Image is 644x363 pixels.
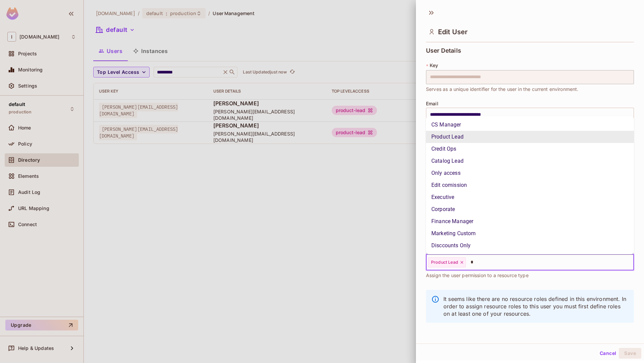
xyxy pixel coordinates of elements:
[428,257,466,267] div: Product Lead
[438,28,468,36] span: Edit User
[426,179,634,191] li: Edit comission
[619,348,641,359] button: Save
[426,47,461,54] span: User Details
[426,191,634,203] li: Executive
[426,155,634,167] li: Catalog Lead
[426,227,634,240] li: Marketing Custom
[426,272,529,279] span: Assign the user permission to a resource type
[630,261,632,263] button: Close
[426,215,634,227] li: Finance Manager
[426,143,634,155] li: Credit Ops
[426,86,579,93] span: Serves as a unique identifier for the user in the current environment.
[426,203,634,215] li: Corporate
[431,260,458,265] span: Product Lead
[443,295,629,317] p: It seems like there are no resource roles defined in this environment. In order to assign resourc...
[426,167,634,179] li: Only access
[426,119,634,131] li: CS Manager
[426,240,634,252] li: Disccounts Only
[426,131,634,143] li: Product Lead
[430,63,438,68] span: Key
[597,348,619,359] button: Cancel
[426,101,438,106] span: Email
